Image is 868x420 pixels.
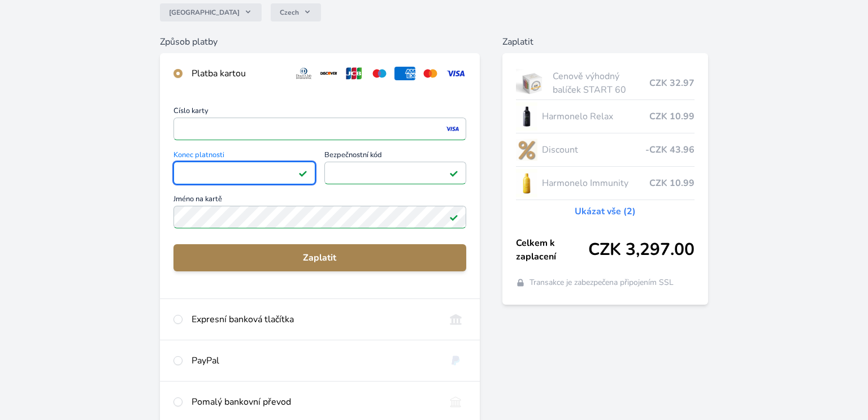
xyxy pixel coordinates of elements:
div: Expresní banková tlačítka [192,313,436,326]
span: Harmonelo Relax [542,110,649,123]
span: Zaplatit [183,251,457,265]
img: jcb.svg [344,67,364,80]
span: Czech [280,8,299,17]
button: [GEOGRAPHIC_DATA] [160,3,262,21]
span: Transakce je zabezpečena připojením SSL [530,277,674,288]
img: Platné pole [449,168,458,177]
button: Zaplatit [173,244,466,271]
span: CZK 3,297.00 [588,240,695,260]
span: -CZK 43.96 [645,143,695,157]
span: CZK 32.97 [649,76,695,90]
img: start.jpg [516,69,548,97]
img: discover.svg [319,67,340,80]
img: Platné pole [298,168,307,177]
span: [GEOGRAPHIC_DATA] [169,8,240,17]
img: paypal.svg [445,354,466,367]
img: onlineBanking_CZ.svg [445,313,466,326]
span: Discount [542,143,645,157]
a: Ukázat vše (2) [575,205,636,218]
span: Celkem k zaplacení [516,236,588,263]
span: Konec platnosti [173,151,315,162]
img: Platné pole [449,213,458,222]
span: Číslo karty [173,107,466,118]
h6: Zaplatit [502,35,708,49]
div: PayPal [192,354,436,367]
img: discount-lo.png [516,136,537,164]
img: diners.svg [293,67,314,80]
img: amex.svg [394,67,415,80]
input: Jméno na kartěPlatné pole [173,206,466,228]
img: visa [445,124,460,134]
span: Jméno na kartě [173,196,466,206]
img: maestro.svg [369,67,390,80]
button: Czech [271,3,321,21]
span: Harmonelo Immunity [542,176,649,190]
span: Bezpečnostní kód [324,151,466,162]
div: Pomalý bankovní převod [192,395,436,409]
span: CZK 10.99 [649,176,695,190]
img: mc.svg [420,67,441,80]
span: CZK 10.99 [649,110,695,123]
iframe: Iframe pro bezpečnostní kód [329,165,461,181]
iframe: Iframe pro číslo karty [179,121,461,137]
img: bankTransfer_IBAN.svg [445,395,466,409]
div: Platba kartou [192,67,284,80]
img: visa.svg [445,67,466,80]
h6: Způsob platby [160,35,480,49]
span: Cenově výhodný balíček START 60 [553,70,649,97]
iframe: Iframe pro datum vypršení platnosti [179,165,310,181]
img: IMMUNITY_se_stinem_x-lo.jpg [516,169,537,197]
img: CLEAN_RELAX_se_stinem_x-lo.jpg [516,102,537,131]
